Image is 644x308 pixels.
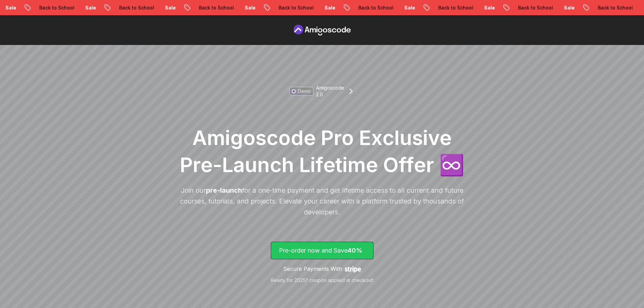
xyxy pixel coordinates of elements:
[479,4,500,11] p: Sale
[80,4,101,11] p: Sale
[353,4,399,11] p: Back to School
[283,265,342,273] p: Secure Payments With
[348,247,362,254] span: 40%
[271,277,374,284] p: Ready for 2025? coupon applied at checkout!
[319,4,341,11] p: Sale
[273,4,319,11] p: Back to School
[279,246,365,255] p: Pre-order now and Save
[114,4,160,11] p: Back to School
[399,4,421,11] p: Sale
[34,4,80,11] p: Back to School
[512,4,558,11] p: Back to School
[292,25,353,35] a: Pre Order page
[316,85,344,98] p: Amigoscode 2.0
[177,185,468,217] p: Join our for a one-time payment and get lifetime access to all current and future courses, tutori...
[558,4,580,11] p: Sale
[160,4,181,11] p: Sale
[592,4,638,11] p: Back to School
[298,88,311,95] p: Demo
[177,124,468,178] h1: Amigoscode Pro Exclusive Pre-Launch Lifetime Offer ♾️
[288,83,357,100] a: DemoAmigoscode 2.0
[206,186,242,194] span: pre-launch
[433,4,479,11] p: Back to School
[271,242,374,284] a: lifetime-access
[193,4,239,11] p: Back to School
[239,4,261,11] p: Sale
